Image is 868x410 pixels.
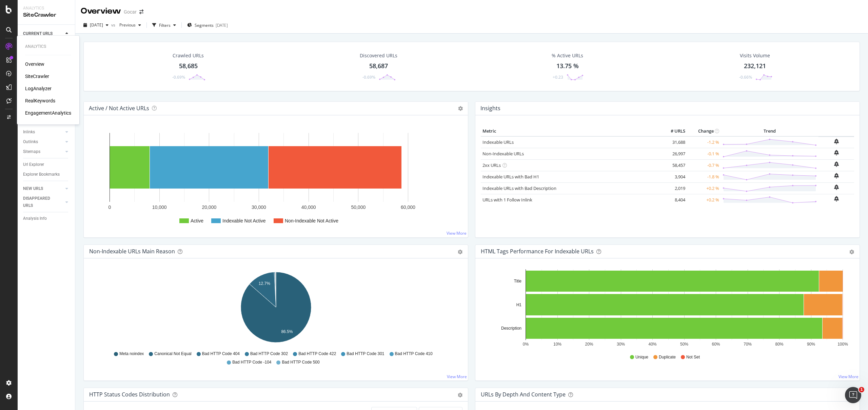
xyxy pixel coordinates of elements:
[23,148,63,155] a: Sitemaps
[89,104,149,113] h4: Active / Not Active URLs
[184,20,231,31] button: Segments[DATE]
[482,151,524,157] a: Non-Indexable URLs
[202,351,240,357] span: Bad HTTP Code 404
[514,279,522,284] text: Title
[482,174,539,180] a: Indexable URLs with Bad H1
[680,342,688,347] text: 50%
[687,171,721,182] td: -1.8 %
[191,218,203,223] text: Active
[25,85,52,92] a: LogAnalyzer
[111,22,117,28] span: vs
[480,104,500,113] h4: Insights
[23,5,70,11] div: Analytics
[108,204,111,210] text: 0
[281,329,293,334] text: 86.5%
[481,269,854,348] svg: A chart.
[23,129,63,136] a: Inlinks
[351,204,366,210] text: 50,000
[556,62,579,71] div: 13.75 %
[173,52,204,59] div: Crawled URLs
[482,197,532,203] a: URLs with 1 Follow Inlink
[25,61,44,67] a: Overview
[23,30,63,37] a: CURRENT URLS
[152,204,167,210] text: 10,000
[23,138,63,145] a: Outlinks
[23,185,63,192] a: NEW URLS
[23,215,47,222] div: Analysis Info
[124,8,137,15] div: Gocar
[150,20,179,31] button: Filters
[81,5,121,17] div: Overview
[739,74,752,80] div: -0.66%
[660,171,687,182] td: 3,904
[482,162,501,168] a: 2xx URLs
[740,52,770,59] div: Visits Volume
[23,195,57,209] div: DISAPPEARED URLS
[154,351,191,357] span: Canonical Not Equal
[25,110,71,116] a: EngagementAnalytics
[23,30,53,37] div: CURRENT URLS
[775,342,783,347] text: 80%
[553,342,561,347] text: 10%
[834,173,839,178] div: bell-plus
[362,74,375,80] div: -0.69%
[23,195,63,209] a: DISAPPEARED URLS
[285,218,338,223] text: Non-Indexable Not Active
[617,342,625,347] text: 30%
[172,74,185,80] div: -0.69%
[660,126,687,136] th: # URLS
[660,159,687,171] td: 58,457
[23,171,60,178] div: Explorer Bookmarks
[117,20,144,31] button: Previous
[23,148,40,155] div: Sitemaps
[23,129,35,136] div: Inlinks
[23,215,70,222] a: Analysis Info
[89,248,175,255] div: Non-Indexable URLs Main Reason
[259,281,270,286] text: 12.7%
[25,97,55,104] a: RealKeywords
[447,374,467,379] a: View More
[89,391,170,398] div: HTTP Status Codes Distribution
[721,126,818,136] th: Trend
[837,342,848,347] text: 100%
[81,20,111,31] button: [DATE]
[179,62,198,71] div: 58,685
[301,204,316,210] text: 40,000
[395,351,433,357] span: Bad HTTP Code 410
[834,184,839,190] div: bell-plus
[585,342,593,347] text: 20%
[447,230,467,236] a: View More
[845,387,861,403] iframe: Intercom live chat
[686,354,700,360] span: Not Set
[401,204,415,210] text: 60,000
[369,62,388,71] div: 58,687
[834,161,839,167] div: bell-plus
[687,126,721,136] th: Change
[89,126,462,232] svg: A chart.
[252,204,266,210] text: 30,000
[25,44,71,50] div: Analytics
[687,148,721,159] td: -0.1 %
[250,351,288,357] span: Bad HTTP Code 302
[25,73,49,80] div: SiteCrawler
[516,302,522,307] text: H1
[159,22,171,28] div: Filters
[282,359,319,365] span: Bad HTTP Code 500
[23,161,44,168] div: Url Explorer
[687,194,721,206] td: +0.2 %
[712,342,720,347] text: 60%
[660,182,687,194] td: 2,019
[687,182,721,194] td: +0.2 %
[660,194,687,206] td: 8,404
[481,248,594,255] div: HTML Tags Performance for Indexable URLs
[458,250,462,254] div: gear
[635,354,648,360] span: Unique
[839,374,859,379] a: View More
[89,269,462,348] svg: A chart.
[117,22,136,28] span: Previous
